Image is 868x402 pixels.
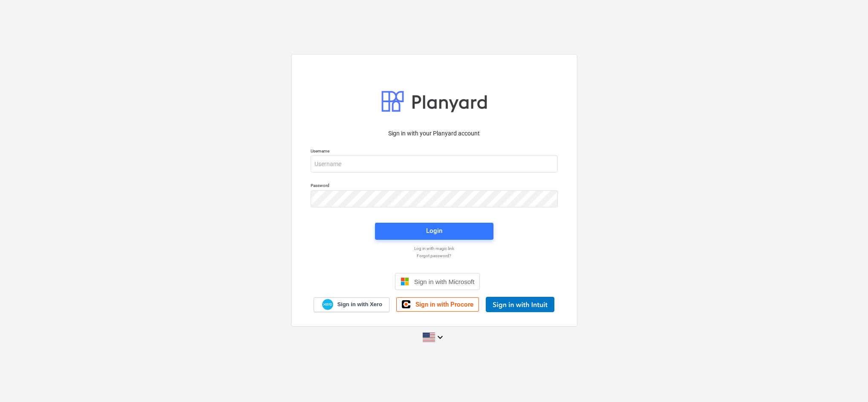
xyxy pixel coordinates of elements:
[337,301,382,308] span: Sign in with Xero
[306,253,562,258] a: Forgot password?
[311,183,558,190] p: Password
[415,301,473,308] span: Sign in with Procore
[311,155,558,172] input: Username
[414,278,475,285] span: Sign in with Microsoft
[375,223,493,240] button: Login
[401,277,409,286] img: Microsoft logo
[396,297,479,312] a: Sign in with Procore
[306,246,562,251] a: Log in with magic link
[311,148,558,155] p: Username
[322,299,333,310] img: Xero logo
[426,225,442,236] div: Login
[314,297,389,312] a: Sign in with Xero
[435,332,445,342] i: keyboard_arrow_down
[311,129,558,138] p: Sign in with your Planyard account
